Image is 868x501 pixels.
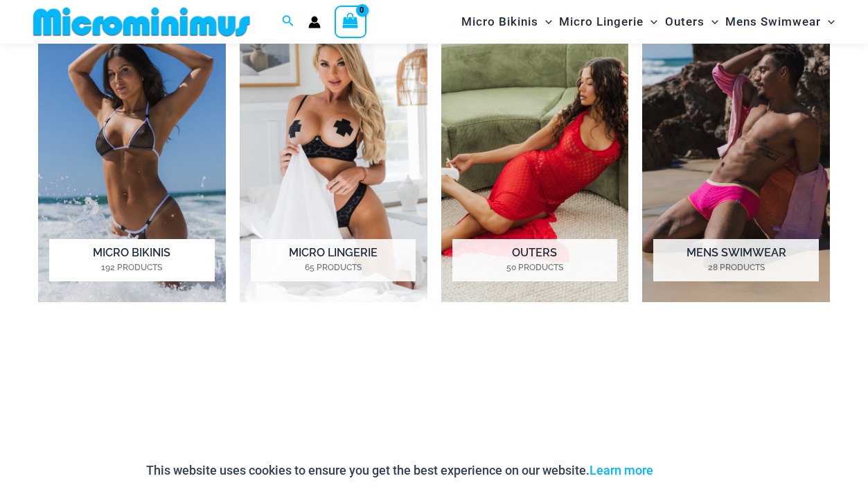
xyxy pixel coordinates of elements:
a: Micro BikinisMenu ToggleMenu Toggle [458,4,556,39]
span: Mens Swimwear [725,4,821,39]
a: Micro LingerieMenu ToggleMenu Toggle [556,4,661,39]
a: Learn more [590,463,653,477]
a: Mens SwimwearMenu ToggleMenu Toggle [722,4,838,39]
a: Account icon link [308,16,321,28]
span: Menu Toggle [821,4,835,39]
img: Micro Lingerie [240,10,427,302]
img: Outers [441,10,629,302]
span: Menu Toggle [644,4,657,39]
a: Search icon link [282,13,294,30]
span: Outers [665,4,705,39]
h2: Micro Lingerie [251,239,416,282]
img: Mens Swimwear [642,10,830,302]
nav: Site Navigation [456,2,840,42]
iframe: TrustedSite Certified [38,339,830,443]
img: Micro Bikinis [38,10,226,302]
mark: 50 Products [452,261,617,274]
h2: Micro Bikinis [49,239,214,282]
mark: 65 Products [251,261,416,274]
h2: Mens Swimwear [653,239,818,282]
a: View Shopping Cart, empty [335,6,366,37]
p: This website uses cookies to ensure you get the best experience on our website. [146,460,653,481]
mark: 28 Products [653,261,818,274]
h2: Outers [452,239,617,282]
span: Micro Lingerie [559,4,644,39]
button: Accept [664,454,723,487]
a: Visit product category Micro Bikinis [38,10,226,302]
span: Menu Toggle [705,4,718,39]
span: Menu Toggle [538,4,552,39]
a: OutersMenu ToggleMenu Toggle [662,4,722,39]
img: MM SHOP LOGO FLAT [28,6,256,37]
span: Micro Bikinis [461,4,538,39]
mark: 192 Products [49,261,214,274]
a: Visit product category Mens Swimwear [642,10,830,302]
a: Visit product category Outers [441,10,629,302]
a: Visit product category Micro Lingerie [240,10,427,302]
